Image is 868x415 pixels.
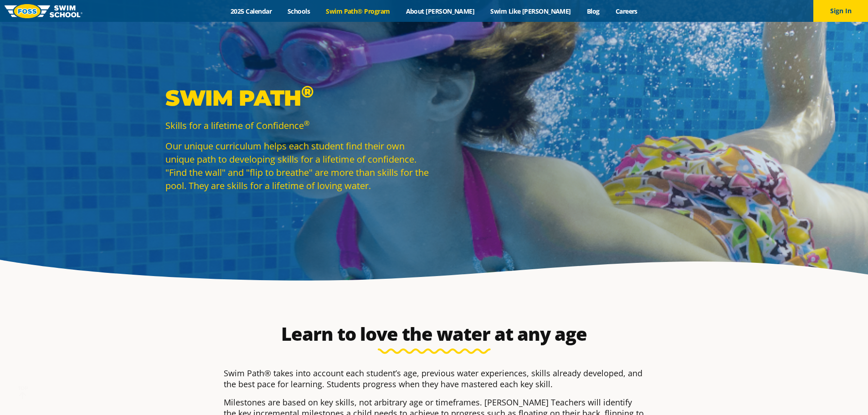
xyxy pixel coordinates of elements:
[165,139,430,192] p: Our unique curriculum helps each student find their own unique path to developing skills for a li...
[165,84,430,112] p: Swim Path
[223,7,280,15] a: 2025 Calendar
[18,385,28,400] div: TOP
[219,323,649,345] h2: Learn to love the water at any age
[398,7,483,15] a: About [PERSON_NAME]
[165,119,430,132] p: Skills for a lifetime of Confidence
[304,118,309,128] sup: ®
[483,7,579,15] a: Swim Like [PERSON_NAME]
[607,7,645,15] a: Careers
[224,368,645,389] p: Swim Path® takes into account each student’s age, previous water experiences, skills already deve...
[280,7,318,15] a: Schools
[318,7,398,15] a: Swim Path® Program
[5,4,82,18] img: FOSS Swim School Logo
[301,82,313,102] sup: ®
[579,7,607,15] a: Blog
